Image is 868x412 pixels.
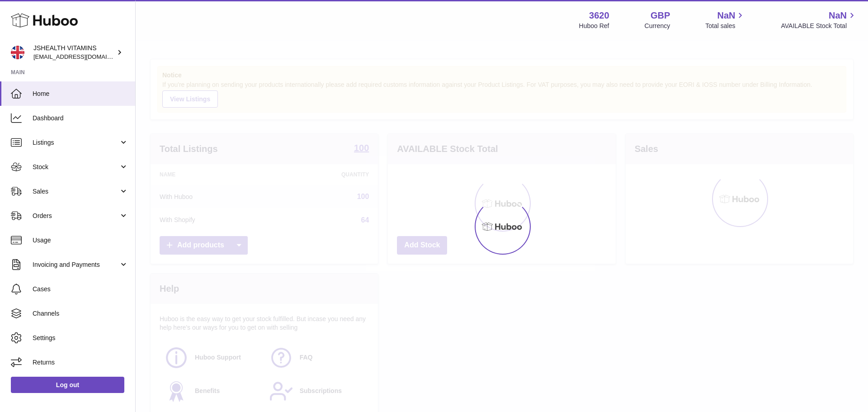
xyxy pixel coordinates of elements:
[33,309,128,318] span: Channels
[781,22,857,30] span: AVAILABLE Stock Total
[33,90,128,98] span: Home
[33,334,128,342] span: Settings
[11,377,124,393] a: Log out
[33,138,119,147] span: Listings
[33,187,119,196] span: Sales
[781,9,857,30] a: NaN AVAILABLE Stock Total
[645,22,670,30] div: Currency
[33,53,133,60] span: [EMAIL_ADDRESS][DOMAIN_NAME]
[33,236,128,245] span: Usage
[33,212,119,220] span: Orders
[33,358,128,367] span: Returns
[33,285,128,294] span: Cases
[11,46,24,59] img: internalAdmin-3620@internal.huboo.com
[717,9,735,22] span: NaN
[829,9,847,22] span: NaN
[33,114,128,123] span: Dashboard
[705,22,745,30] span: Total sales
[589,9,609,22] strong: 3620
[33,44,115,61] div: JSHEALTH VITAMINS
[705,9,745,30] a: NaN Total sales
[579,22,609,30] div: Huboo Ref
[651,9,670,22] strong: GBP
[33,163,119,171] span: Stock
[33,260,119,269] span: Invoicing and Payments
